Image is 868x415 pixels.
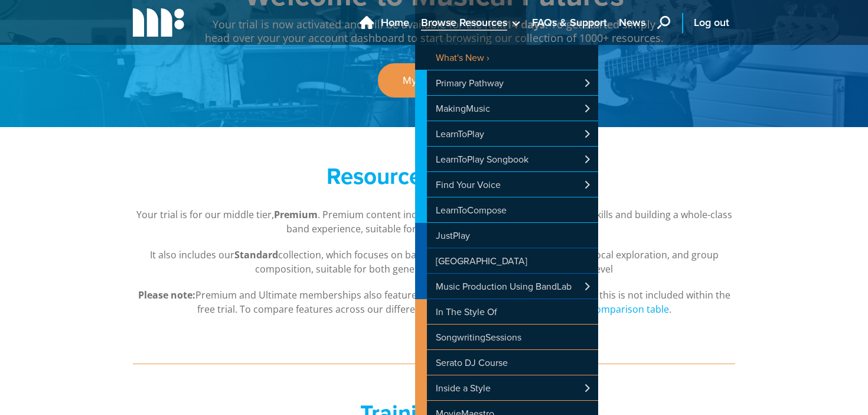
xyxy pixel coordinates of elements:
[415,325,598,349] a: SongwritingSessions
[415,223,598,248] a: JustPlay
[378,63,490,98] a: My Account
[415,96,598,121] a: MakingMusic
[415,299,598,324] a: In The Style Of
[590,303,669,316] a: comparison table
[415,147,598,171] a: LearnToPlay Songbook
[532,15,607,31] span: FAQs & Support
[619,15,645,31] span: News
[274,208,318,221] strong: Premium
[138,288,195,301] strong: Please note:
[415,45,598,70] a: What's New ›
[415,197,598,222] a: LearnToCompose
[133,248,735,276] p: It also includes our collection, which focuses on basic rhythm & pulse, instrumental skills, voca...
[415,274,598,299] a: Music Production Using BandLab
[133,288,735,316] p: Premium and Ultimate memberships also feature an optional login for students, however, this is no...
[234,248,278,261] strong: Standard
[204,163,664,190] h2: Resource Collections
[415,172,598,197] a: Find Your Voice
[694,15,729,31] span: Log out
[133,208,735,236] p: Your trial is for our middle tier, . Premium content includes resources for multi-instrumental sk...
[421,15,507,31] span: Browse Resources
[415,375,598,400] a: Inside a Style
[415,248,598,273] a: [GEOGRAPHIC_DATA]
[381,15,409,31] span: Home
[415,70,598,95] a: Primary Pathway
[415,350,598,375] a: Serato DJ Course
[415,121,598,146] a: LearnToPlay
